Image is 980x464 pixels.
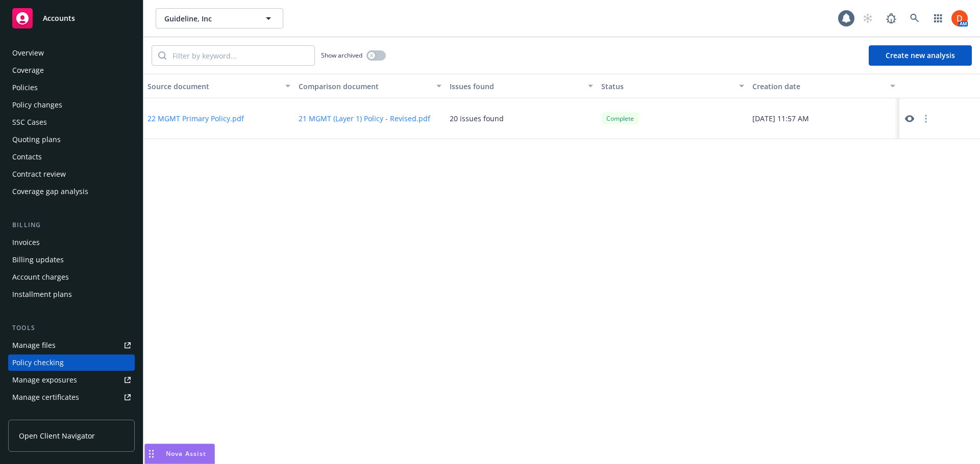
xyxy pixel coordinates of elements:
div: Coverage [12,62,44,78]
div: Overview [12,45,44,61]
div: Contract review [12,166,66,182]
img: photo [951,10,968,26]
span: Guideline, Inc [164,13,253,24]
span: Show archived [321,51,362,60]
div: Contacts [12,149,42,165]
button: Guideline, Inc [156,8,283,29]
a: Invoices [8,234,135,251]
div: Policies [12,79,38,96]
div: Policy checking [12,354,64,371]
a: Contract review [8,166,135,182]
div: Creation date [752,81,884,92]
button: Issues found [446,74,597,98]
div: Manage certificates [12,389,79,405]
a: Policy changes [8,97,135,113]
a: Overview [8,45,135,61]
div: Invoices [12,234,40,251]
button: Creation date [748,74,899,98]
a: Manage files [8,337,135,353]
div: Coverage gap analysis [12,183,88,200]
a: Policy checking [8,354,135,371]
span: Open Client Navigator [19,430,95,441]
a: Search [904,8,925,29]
div: SSC Cases [12,114,47,130]
div: Source document [148,81,279,92]
a: Quoting plans [8,131,135,148]
a: Manage claims [8,406,135,423]
button: 22 MGMT Primary Policy.pdf [148,113,244,124]
div: Comparison document [299,81,430,92]
span: Nova Assist [166,449,206,458]
div: [DATE] 11:57 AM [748,98,899,139]
button: Nova Assist [144,444,215,464]
a: Report a Bug [881,8,901,29]
div: Status [601,81,733,92]
a: SSC Cases [8,114,135,130]
div: Quoting plans [12,131,61,148]
button: Comparison document [295,74,446,98]
input: Filter by keyword... [166,46,314,65]
a: Installment plans [8,286,135,303]
svg: Search [158,51,166,60]
a: Coverage [8,62,135,78]
div: Manage claims [12,406,64,423]
div: Installment plans [12,286,72,303]
a: Start snowing [857,8,878,29]
button: Status [597,74,748,98]
div: Drag to move [145,444,158,463]
a: Policies [8,79,135,96]
a: Account charges [8,269,135,285]
a: Switch app [928,8,948,29]
a: Manage exposures [8,372,135,388]
a: Billing updates [8,252,135,268]
div: Tools [8,323,135,333]
div: 20 issues found [450,113,504,124]
a: Manage certificates [8,389,135,405]
div: Billing [8,220,135,230]
a: Accounts [8,4,135,33]
div: Issues found [450,81,581,92]
div: Billing updates [12,252,64,268]
div: Complete [601,112,639,125]
div: Account charges [12,269,69,285]
div: Policy changes [12,97,62,113]
button: Source document [143,74,295,98]
button: 21 MGMT (Layer 1) Policy - Revised.pdf [299,113,430,124]
a: Contacts [8,149,135,165]
a: Coverage gap analysis [8,183,135,200]
button: Create new analysis [869,45,972,66]
div: Manage files [12,337,56,353]
div: Manage exposures [12,372,77,388]
span: Accounts [43,14,75,22]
